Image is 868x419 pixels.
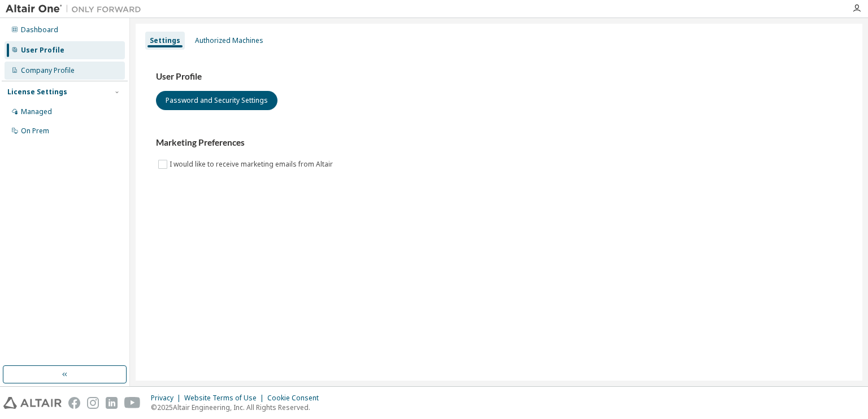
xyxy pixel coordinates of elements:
div: Company Profile [21,66,75,75]
img: Altair One [6,3,147,15]
p: © 2025 Altair Engineering, Inc. All Rights Reserved. [151,403,325,412]
img: instagram.svg [87,397,99,409]
h3: User Profile [156,71,842,82]
div: Cookie Consent [267,394,325,403]
div: User Profile [21,46,64,55]
button: Password and Security Settings [156,91,277,110]
div: Website Terms of Use [184,394,267,403]
div: License Settings [7,88,67,97]
div: Privacy [151,394,184,403]
div: Authorized Machines [195,36,263,45]
h3: Marketing Preferences [156,137,842,149]
label: I would like to receive marketing emails from Altair [170,158,335,171]
img: linkedin.svg [106,397,118,409]
img: altair_logo.svg [3,397,62,409]
div: Managed [21,107,52,116]
div: Settings [150,36,180,45]
div: Dashboard [21,25,58,34]
img: facebook.svg [68,397,80,409]
div: On Prem [21,126,49,136]
img: youtube.svg [124,397,141,409]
